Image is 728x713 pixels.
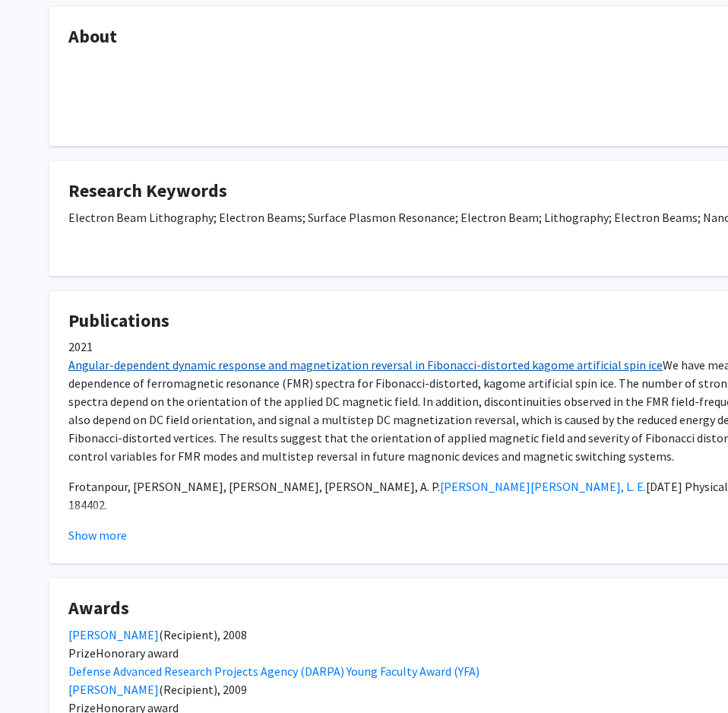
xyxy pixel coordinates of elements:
a: [PERSON_NAME], L. E. [530,479,646,494]
a: [PERSON_NAME] [68,682,159,697]
button: Show more [68,526,127,544]
a: Defense Advanced Research Projects Agency (DARPA) Young Faculty Award (YFA) [68,664,480,679]
a: [PERSON_NAME] [68,627,159,642]
a: Angular-dependent dynamic response and magnetization reversal in Fibonacci-distorted kagome artif... [68,357,663,372]
a: [PERSON_NAME] [440,479,530,494]
iframe: Chat [11,645,65,702]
